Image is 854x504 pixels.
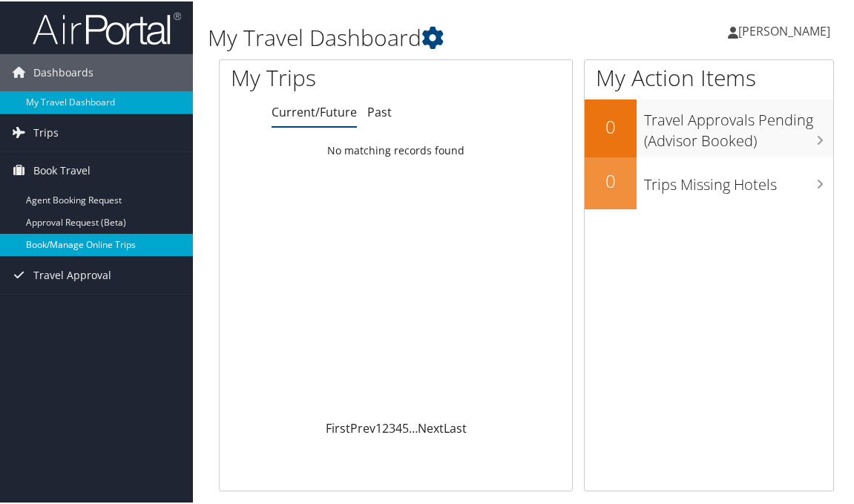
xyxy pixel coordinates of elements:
[644,166,833,194] h3: Trips Missing Hotels
[728,7,845,52] a: [PERSON_NAME]
[585,98,833,155] a: 0Travel Approvals Pending (Advisor Booked)
[33,113,59,150] span: Trips
[220,136,572,163] td: No matching records found
[644,101,833,150] h3: Travel Approvals Pending (Advisor Booked)
[418,419,444,435] a: Next
[402,419,409,435] a: 5
[585,61,833,92] h1: My Action Items
[375,419,382,435] a: 1
[585,156,833,208] a: 0Trips Missing Hotels
[409,419,418,435] span: …
[585,113,637,138] h2: 0
[33,10,181,45] img: airportal-logo.png
[272,102,357,119] a: Current/Future
[444,419,467,435] a: Last
[738,22,830,38] span: [PERSON_NAME]
[208,21,633,52] h1: My Travel Dashboard
[585,167,637,192] h2: 0
[33,151,91,188] span: Book Travel
[33,255,111,292] span: Travel Approval
[382,419,389,435] a: 2
[367,102,392,119] a: Past
[231,61,414,92] h1: My Trips
[326,419,350,435] a: First
[33,53,93,90] span: Dashboards
[350,419,375,435] a: Prev
[389,419,395,435] a: 3
[395,419,402,435] a: 4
